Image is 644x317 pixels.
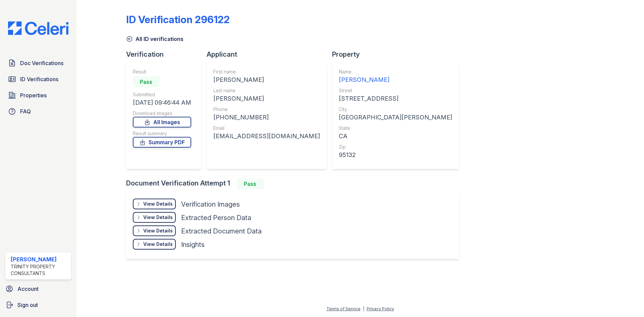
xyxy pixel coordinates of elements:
span: ID Verifications [20,75,58,83]
a: Terms of Service [326,306,361,311]
a: Sign out [3,298,74,312]
span: Sign out [17,301,38,309]
a: Name [PERSON_NAME] [339,68,452,85]
div: View Details [143,201,173,207]
div: City [339,106,452,113]
div: [PERSON_NAME] [213,75,320,85]
a: FAQ [5,105,71,118]
div: View Details [143,214,173,221]
span: Account [17,285,39,293]
div: Verification [126,50,207,59]
div: Insights [181,240,205,249]
div: [PERSON_NAME] [213,94,320,103]
a: Summary PDF [133,137,191,148]
div: [DATE] 09:46:44 AM [133,98,191,107]
div: Result [133,68,191,75]
div: Submitted [133,91,191,98]
a: All ID verifications [126,35,183,43]
div: Extracted Person Data [181,213,251,222]
a: Properties [5,89,71,102]
div: [PERSON_NAME] [339,75,452,85]
div: [STREET_ADDRESS] [339,94,452,103]
span: Properties [20,91,47,99]
a: Account [3,282,74,296]
div: CA [339,131,452,141]
div: Street [339,87,452,94]
div: State [339,125,452,131]
div: Download Images [133,110,191,117]
div: [EMAIL_ADDRESS][DOMAIN_NAME] [213,131,320,141]
a: All Images [133,117,191,127]
a: Privacy Policy [367,306,394,311]
div: Phone [213,106,320,113]
div: Pass [133,76,160,87]
div: [GEOGRAPHIC_DATA][PERSON_NAME] [339,113,452,122]
div: Pass [237,178,264,189]
div: ID Verification 296122 [126,13,230,25]
div: Email [213,125,320,131]
div: Last name [213,87,320,94]
div: View Details [143,241,173,248]
div: Result summary [133,130,191,137]
div: Trinity Property Consultants [11,263,68,277]
div: [PHONE_NUMBER] [213,113,320,122]
div: Name [339,68,452,75]
div: View Details [143,227,173,234]
div: 95132 [339,150,452,160]
div: Document Verification Attempt 1 [126,178,464,189]
span: FAQ [20,107,31,115]
div: First name [213,68,320,75]
span: Doc Verifications [20,59,63,67]
div: Extracted Document Data [181,226,262,236]
img: CE_Logo_Blue-a8612792a0a2168367f1c8372b55b34899dd931a85d93a1a3d3e32e68fde9ad4.png [3,21,74,35]
a: Doc Verifications [5,56,71,70]
div: Applicant [207,50,332,59]
div: [PERSON_NAME] [11,255,68,263]
a: ID Verifications [5,72,71,86]
div: Zip [339,144,452,150]
div: Property [332,50,464,59]
div: Verification Images [181,200,240,209]
div: | [363,306,364,311]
